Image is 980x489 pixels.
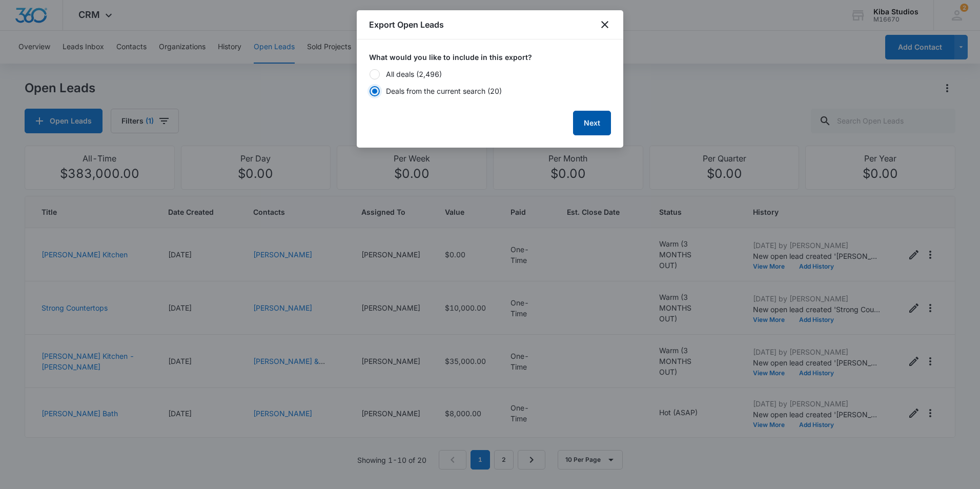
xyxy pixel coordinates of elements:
[369,52,611,63] label: What would you like to include in this export?
[386,86,502,96] div: Deals from the current search (20)
[599,18,611,31] button: close
[386,69,442,79] div: All deals (2,496)
[369,18,444,31] h1: Export Open Leads
[573,111,611,135] button: Next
